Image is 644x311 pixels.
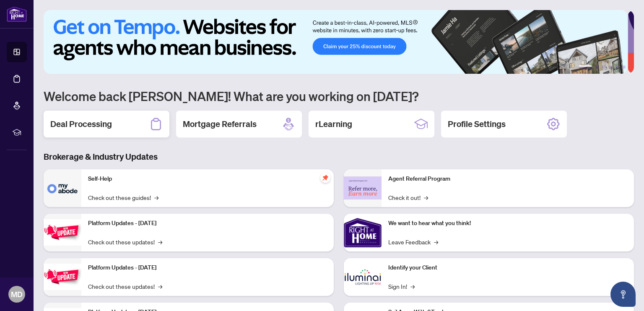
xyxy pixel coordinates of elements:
p: Agent Referral Program [388,174,627,184]
a: Sign In!→ [388,282,415,291]
img: Platform Updates - July 21, 2025 [44,219,81,246]
button: 2 [595,65,599,69]
img: logo [7,6,27,22]
a: Check out these updates!→ [88,237,162,246]
button: 4 [609,65,612,69]
span: → [434,237,438,246]
p: Platform Updates - [DATE] [88,263,327,272]
p: We want to hear what you think! [388,219,627,228]
img: We want to hear what you think! [344,214,382,251]
h2: rLearning [315,118,352,130]
img: Agent Referral Program [344,176,382,200]
a: Leave Feedback→ [388,237,438,246]
h2: Profile Settings [448,118,506,130]
img: Identify your Client [344,258,382,296]
a: Check out these guides!→ [88,193,158,202]
button: 1 [579,65,592,69]
img: Slide 0 [44,10,628,74]
h2: Mortgage Referrals [183,118,257,130]
button: 3 [602,65,605,69]
h2: Deal Processing [50,118,112,130]
h3: Brokerage & Industry Updates [44,151,634,163]
a: Check out these updates!→ [88,282,162,291]
span: → [158,282,162,291]
button: 5 [615,65,619,69]
img: Platform Updates - July 8, 2025 [44,264,81,290]
span: pushpin [320,173,330,183]
img: Self-Help [44,169,81,207]
span: → [154,193,158,202]
a: Check it out!→ [388,193,428,202]
button: Open asap [610,282,636,307]
p: Identify your Client [388,263,627,272]
button: 6 [622,65,626,69]
span: → [158,237,162,246]
p: Platform Updates - [DATE] [88,219,327,228]
h1: Welcome back [PERSON_NAME]! What are you working on [DATE]? [44,88,634,104]
span: MD [11,288,23,300]
p: Self-Help [88,174,327,184]
span: → [424,193,428,202]
span: → [410,282,415,291]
